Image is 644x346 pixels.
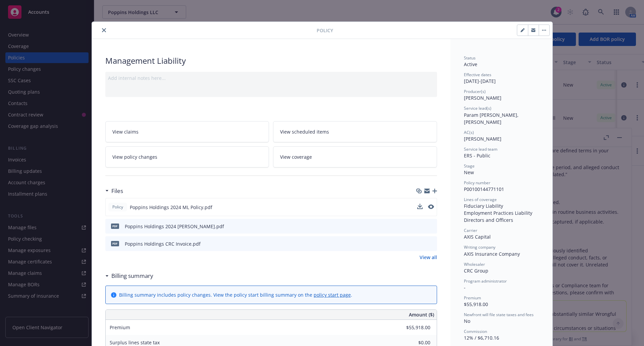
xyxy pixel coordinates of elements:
span: Wholesaler [464,261,485,267]
div: Directors and Officers [464,216,539,224]
a: View scheduled items [273,121,437,142]
span: New [464,169,474,176]
button: download file [417,204,423,209]
h3: Files [111,187,123,195]
span: Premium [464,295,481,301]
span: - [464,284,466,291]
span: Amount ($) [409,311,434,318]
span: Producer(s) [464,89,486,94]
span: [PERSON_NAME] [464,95,501,101]
span: Newfront will file state taxes and fees [464,312,534,317]
span: P00100144771101 [464,186,504,192]
span: Stage [464,163,475,169]
span: Policy number [464,180,490,186]
span: Service lead team [464,146,497,152]
span: AXIS Insurance Company [464,251,520,257]
button: download file [418,240,423,247]
a: policy start page [314,292,351,298]
button: download file [418,223,423,230]
div: Poppins Holdings CRC Invoice.pdf [125,240,201,247]
span: pdf [111,241,119,246]
span: View policy changes [112,153,157,160]
span: Writing company [464,244,495,250]
span: Active [464,61,477,67]
a: View claims [105,121,269,142]
div: Billing summary includes policy changes. View the policy start billing summary on the . [119,291,352,298]
span: ERS - Public [464,152,490,159]
span: Lines of coverage [464,197,497,202]
span: View claims [112,128,139,135]
span: Status [464,55,476,61]
span: Effective dates [464,72,491,78]
button: preview file [428,204,434,211]
span: View coverage [280,153,312,160]
div: Poppins Holdings 2024 [PERSON_NAME].pdf [125,223,224,230]
div: Management Liability [105,55,437,66]
button: close [100,26,108,34]
span: $55,918.00 [464,301,488,307]
span: Service lead(s) [464,105,491,111]
span: 12% / $6,710.16 [464,335,499,341]
span: Premium [110,324,130,331]
span: pdf [111,224,119,229]
button: download file [417,204,423,211]
span: No [464,318,470,324]
button: preview file [428,204,434,209]
input: 0.00 [391,323,434,333]
span: CRC Group [464,267,488,274]
span: Surplus lines state tax [110,339,160,346]
a: View all [420,254,437,261]
span: AXIS Capital [464,234,491,240]
h3: Billing summary [111,271,153,280]
a: View coverage [273,146,437,167]
span: Policy [317,27,333,34]
span: Param [PERSON_NAME], [PERSON_NAME] [464,112,520,125]
div: Add internal notes here... [108,75,434,82]
span: Carrier [464,228,477,233]
div: Fiduciary Liability [464,202,539,209]
div: Files [105,187,123,195]
div: Billing summary [105,271,153,280]
span: AC(s) [464,130,474,135]
button: preview file [428,223,434,230]
span: View scheduled items [280,128,329,135]
span: Policy [111,204,124,210]
div: [DATE] - [DATE] [464,72,539,85]
span: Commission [464,329,487,334]
span: Program administrator [464,278,507,284]
span: [PERSON_NAME] [464,136,501,142]
button: preview file [428,240,434,247]
a: View policy changes [105,146,269,167]
span: Poppins Holdings 2024 ML Policy.pdf [130,204,212,211]
div: Employment Practices Liability [464,209,539,216]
